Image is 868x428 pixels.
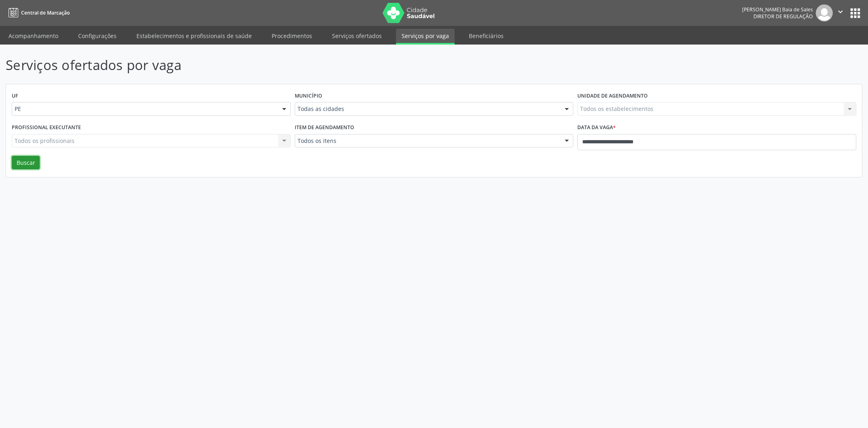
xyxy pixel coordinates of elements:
[753,13,813,20] span: Diretor de regulação
[131,29,257,43] a: Estabelecimentos e profissionais de saúde
[295,121,354,134] label: Item de agendamento
[836,7,845,16] i: 
[848,6,862,20] button: apps
[266,29,318,43] a: Procedimentos
[21,9,70,16] span: Central de Marcação
[6,6,70,19] a: Central de Marcação
[12,156,40,170] button: Buscar
[463,29,509,43] a: Beneficiários
[396,29,455,45] a: Serviços por vaga
[298,105,557,113] span: Todas as cidades
[577,121,616,134] label: Data da vaga
[15,105,274,113] span: PE
[742,6,813,13] div: [PERSON_NAME] Baia de Sales
[12,90,18,102] label: UF
[816,4,833,21] img: img
[72,29,122,43] a: Configurações
[298,137,557,145] span: Todos os itens
[326,29,387,43] a: Serviços ofertados
[3,29,64,43] a: Acompanhamento
[12,121,81,134] label: Profissional executante
[6,55,605,75] p: Serviços ofertados por vaga
[833,4,848,21] button: 
[295,90,322,102] label: Município
[577,90,648,102] label: Unidade de agendamento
